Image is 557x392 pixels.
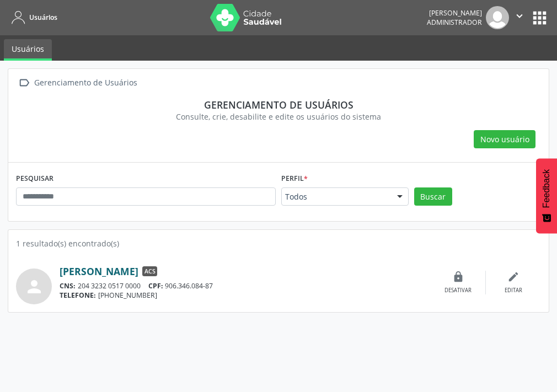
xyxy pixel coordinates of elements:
[509,6,530,29] button: 
[452,271,464,283] i: lock
[474,130,535,149] button: Novo usuário
[513,10,526,22] i: 
[16,238,541,249] div: 1 resultado(s) encontrado(s)
[142,266,157,276] span: ACS
[148,281,163,291] span: CPF:
[32,75,139,91] div: Gerenciamento de Usuários
[507,271,519,283] i: edit
[24,111,533,122] div: Consulte, crie, desabilite e edite os usuários do sistema
[536,158,557,233] button: Feedback - Mostrar pesquisa
[29,13,57,22] span: Usuários
[444,287,472,294] div: Desativar
[4,39,52,61] a: Usuários
[414,187,452,206] button: Buscar
[16,75,32,91] i: 
[60,281,431,291] div: 204 3232 0517 0000 906.346.084-87
[60,265,138,277] a: [PERSON_NAME]
[285,191,386,202] span: Todos
[530,8,549,28] button: apps
[24,277,44,297] i: person
[24,99,533,111] div: Gerenciamento de usuários
[60,281,76,291] span: CNS:
[281,170,308,187] label: Perfil
[427,18,482,27] span: Administrador
[505,287,522,294] div: Editar
[427,8,482,18] div: [PERSON_NAME]
[480,133,529,145] span: Novo usuário
[486,6,509,29] img: img
[16,75,139,91] a:  Gerenciamento de Usuários
[16,170,53,187] label: PESQUISAR
[8,8,57,26] a: Usuários
[542,169,551,208] span: Feedback
[60,291,431,300] div: [PHONE_NUMBER]
[60,291,96,300] span: TELEFONE:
